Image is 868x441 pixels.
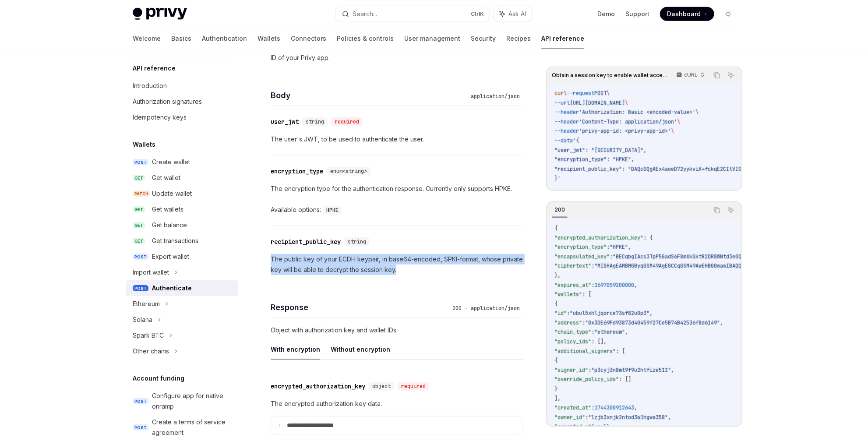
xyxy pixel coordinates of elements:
[133,206,145,213] span: GET
[616,348,625,355] span: : [
[348,238,366,245] span: string
[711,70,723,81] button: Copy the contents from the code block
[594,328,625,335] span: "ethereum"
[508,10,526,18] span: Ask AI
[467,92,523,101] div: application/json
[126,186,238,201] a: PATCHUpdate wallet
[152,173,180,183] div: Get wallet
[554,127,579,134] span: --header
[643,234,653,241] span: : {
[597,423,610,430] span: null
[323,206,342,215] code: HPKE
[594,404,634,411] span: 1744300912643
[554,109,579,116] span: --header
[126,170,238,186] a: GETGet wallet
[591,404,594,411] span: :
[152,204,183,215] div: Get wallets
[582,291,591,298] span: : [
[126,217,238,233] a: GETGet balance
[554,243,607,250] span: "encryption_type"
[649,310,653,317] span: ,
[677,118,680,125] span: \
[610,253,613,260] span: :
[671,367,674,374] span: ,
[554,90,567,97] span: curl
[133,8,187,20] img: light logo
[331,117,363,126] div: required
[554,272,561,279] span: },
[554,395,561,402] span: ],
[126,201,238,217] a: GETGet wallets
[506,28,531,49] a: Recipes
[628,243,631,250] span: ,
[625,10,649,18] a: Support
[152,391,233,412] div: Configure app for native onramp
[554,404,591,411] span: "created_at"
[552,205,568,215] div: 200
[133,191,150,197] span: PATCH
[126,388,238,414] a: POSTConfigure app for native onramp
[126,414,238,441] a: POSTCreate a terms of service agreement
[133,159,148,166] span: POST
[554,175,561,182] span: }'
[271,382,365,391] div: encrypted_authorization_key
[471,28,496,49] a: Security
[337,28,394,49] a: Policies & controls
[554,376,619,383] span: "override_policy_ids"
[271,339,320,360] button: With encryption
[591,282,594,289] span: :
[671,127,674,134] span: \
[133,28,161,49] a: Welcome
[152,251,189,262] div: Export wallet
[591,338,607,345] span: : [],
[554,166,852,173] span: "recipient_public_key": "DAQcDQgAEx4aoeD72yykviK+fckqE2CItVIGn1rCnvCXZ1HgpOcMEMialRmTrqIK4oZlYd1"
[554,338,591,345] span: "policy_ids"
[588,414,668,421] span: "lzjb3xnjk2ntod3w1hgwa358"
[720,319,723,326] span: ,
[372,383,391,390] span: object
[554,348,616,355] span: "additional_signers"
[591,367,671,374] span: "p3cyj3n8mt9f9u2htfize511"
[133,346,169,356] div: Other chains
[271,301,449,313] h4: Response
[152,417,233,438] div: Create a terms of service agreement
[271,237,341,246] div: recipient_public_key
[271,254,523,275] p: The public key of your ECDH keypair, in base64-encoded, SPKI-format, whose private key will be ab...
[625,99,628,106] span: \
[554,367,588,374] span: "signer_id"
[684,71,698,78] p: cURL
[594,423,597,430] span: :
[404,28,460,49] a: User management
[330,168,367,175] span: enum<string>
[711,205,723,216] button: Copy the contents from the code block
[133,424,148,431] span: POST
[591,262,594,269] span: :
[133,299,160,309] div: Ethereum
[133,96,202,107] div: Authorization signatures
[597,10,615,18] a: Demo
[271,167,323,176] div: encryption_type
[271,205,523,215] div: Available options:
[152,157,190,167] div: Create wallet
[152,188,192,199] div: Update wallet
[271,117,299,126] div: user_jwt
[271,325,523,335] p: Object with authorization key and wallet IDs.
[306,118,324,125] span: string
[133,222,145,229] span: GET
[271,89,467,101] h4: Body
[591,328,594,335] span: :
[494,6,532,22] button: Ask AI
[660,7,714,21] a: Dashboard
[271,134,523,145] p: The user's JWT, to be used to authenticate the user.
[258,28,280,49] a: Wallets
[634,282,637,289] span: ,
[554,156,634,163] span: "encryption_type": "HPKE",
[133,175,145,181] span: GET
[554,414,585,421] span: "owner_id"
[554,423,594,430] span: "exported_at"
[607,243,610,250] span: :
[573,137,579,144] span: '{
[554,357,557,364] span: {
[554,118,579,125] span: --header
[126,109,238,125] a: Idempotency keys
